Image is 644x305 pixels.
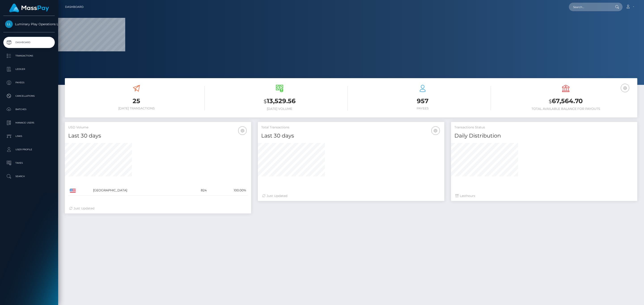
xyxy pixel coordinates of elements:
img: Luminary Play Operations Limited [5,20,13,28]
input: Search... [569,3,611,11]
h5: Transactions Status [454,125,634,130]
h4: Last 30 days [68,132,248,140]
h6: Total Available Balance for Payouts [498,107,634,111]
h3: 25 [68,97,205,105]
div: Last hours [455,194,633,198]
a: Manage Users [3,117,55,128]
span: Luminary Play Operations Limited [3,22,55,26]
h5: Total Transactions [261,125,441,130]
h3: 13,529.56 [211,97,348,106]
p: User Profile [5,146,53,153]
a: User Profile [3,144,55,155]
a: Cancellations [3,90,55,102]
td: [GEOGRAPHIC_DATA] [91,185,186,196]
h4: Last 30 days [261,132,441,140]
p: Cancellations [5,93,53,99]
td: 100.00% [208,185,248,196]
a: Batches [3,104,55,115]
p: Search [5,173,53,180]
a: Taxes [3,157,55,169]
p: Taxes [5,160,53,166]
p: Dashboard [5,39,53,46]
a: Links [3,131,55,142]
div: Just Updated [262,194,440,198]
p: Manage Users [5,119,53,126]
h6: [DATE] Volume [211,107,348,111]
h3: 957 [354,97,491,105]
a: Transactions [3,50,55,61]
small: $ [264,98,267,104]
a: Payees [3,77,55,88]
a: Search [3,171,55,182]
p: Batches [5,106,53,113]
h3: 67,564.70 [498,97,634,106]
p: Ledger [5,66,53,73]
a: Dashboard [3,37,55,48]
h6: [DATE] Transactions [68,107,205,110]
a: Ledger [3,64,55,75]
h4: Daily Distribution [454,132,634,140]
h5: USD Volume [68,125,248,130]
div: Just Updated [69,206,247,211]
small: $ [549,98,552,104]
img: MassPay Logo [9,4,49,12]
h6: Payees [354,107,491,110]
a: Dashboard [65,2,84,12]
img: US.png [70,189,76,193]
p: Payees [5,79,53,86]
p: Transactions [5,52,53,59]
td: 824 [186,185,208,196]
p: Links [5,133,53,140]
